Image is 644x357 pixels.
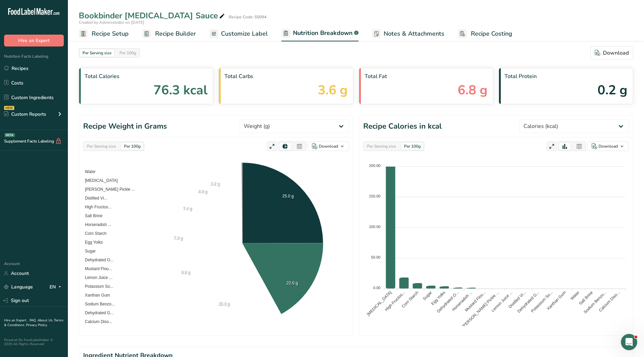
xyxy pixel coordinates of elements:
[80,311,114,315] span: Dehydrated G...
[436,290,460,314] tspan: Dehydrated O...
[599,143,618,149] div: Download
[422,290,433,301] tspan: Sugar
[458,26,512,41] a: Recipe Costing
[83,121,167,132] h1: Recipe Weight in Grams
[318,80,348,100] span: 3.6 g
[4,281,33,293] a: Language
[80,275,112,280] span: Lemon Juice ...
[401,143,423,150] div: Per 100g
[598,290,621,313] tspan: Calcium Diso...
[369,164,381,168] tspan: 200.00
[4,106,14,110] div: NEW
[530,290,553,314] tspan: Potassium So...
[80,205,111,209] span: High Fructos...
[80,293,110,298] span: Xanthan Gum
[224,72,347,80] span: Total Carbs
[4,338,64,346] div: Powered By FoodLabelMaker © 2025 All Rights Reserved
[461,290,500,329] tspan: [PERSON_NAME] Pickle ...
[80,49,114,57] div: Per Serving size
[155,29,196,38] span: Recipe Builder
[4,318,28,323] a: Hire an Expert .
[384,29,444,38] span: Notes & Attachments
[80,187,135,192] span: [PERSON_NAME] Pickle ...
[92,29,129,38] span: Recipe Setup
[578,290,594,306] tspan: Salt Brine
[80,284,113,289] span: Potassium So...
[80,213,103,218] span: Salt Brine
[546,290,567,311] tspan: Xanthan Gum
[621,334,637,350] iframe: Intercom live chat
[583,290,607,315] tspan: Sodium Benzo...
[451,290,473,312] tspan: Horseradish ...
[4,318,63,327] a: Terms & Conditions .
[308,142,349,151] button: Download
[597,80,627,100] span: 0.2 g
[80,302,115,306] span: Sodium Benzo...
[4,133,15,137] div: BETA
[117,49,139,57] div: Per 100g
[293,29,353,38] span: Nutrition Breakdown
[142,26,196,41] a: Recipe Builder
[281,25,358,42] a: Nutrition Breakdown
[458,80,487,100] span: 6.8 g
[365,72,487,80] span: Total Fat
[209,26,268,41] a: Customize Label
[595,49,629,57] div: Download
[366,290,392,317] tspan: [MEDICAL_DATA]
[80,231,107,236] span: Corn Starch
[221,29,268,38] span: Customize Label
[464,290,486,313] tspan: Mustard Flou...
[384,290,406,312] tspan: High Fructos...
[38,318,54,323] a: About Us .
[369,194,381,198] tspan: 150.00
[229,14,266,20] div: Recipe Code: 50094
[50,283,64,291] div: EN
[4,111,46,118] div: Custom Reports
[80,249,96,253] span: Sugar
[79,26,129,41] a: Recipe Setup
[373,286,380,290] tspan: 0.00
[508,290,527,309] tspan: Distilled Vi...
[121,143,143,150] div: Per 100g
[569,290,580,301] tspan: Water
[84,143,118,150] div: Per Serving size
[26,323,47,327] a: Privacy Policy
[80,178,118,183] span: [MEDICAL_DATA]
[80,319,112,324] span: Calcium Diso...
[80,169,96,174] span: Water
[587,142,629,151] button: Download
[430,290,446,306] tspan: Egg Yolks
[516,290,540,314] tspan: Dehydrated G...
[372,26,444,41] a: Notes & Attachments
[79,20,144,25] span: Created by Administrator on [DATE]
[364,143,399,150] div: Per Serving size
[80,258,114,262] span: Dehydrated O...
[4,35,64,46] button: Hire an Expert
[319,143,338,149] div: Download
[79,10,226,22] div: Bookbinder [MEDICAL_DATA] Sauce
[80,222,111,227] span: Horseradish ...
[363,121,442,132] h1: Recipe Calories in kcal
[80,266,112,271] span: Mustard Flou...
[85,72,207,80] span: Total Calories
[590,46,633,60] button: Download
[491,290,513,313] tspan: Lemon Juice ...
[80,196,107,201] span: Distilled Vi...
[369,225,381,229] tspan: 100.00
[80,240,103,245] span: Egg Yolks
[30,318,38,323] a: FAQ .
[401,290,419,309] tspan: Corn Starch
[153,80,207,100] span: 76.3 kcal
[371,255,381,259] tspan: 50.00
[504,72,627,80] span: Total Protein
[471,29,512,38] span: Recipe Costing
